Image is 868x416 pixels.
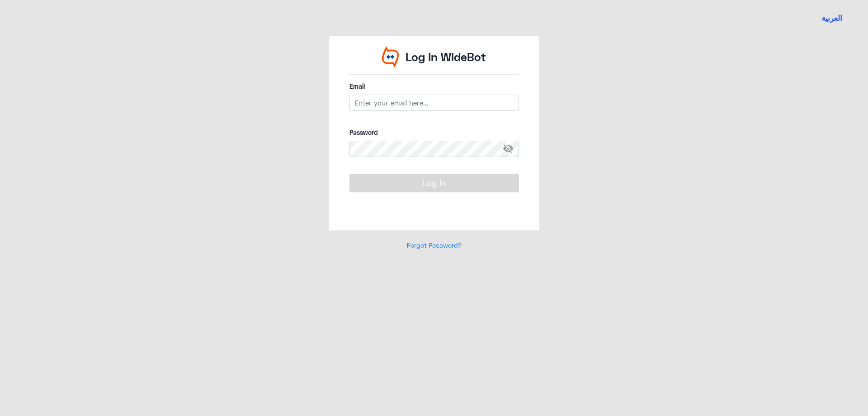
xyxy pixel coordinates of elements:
[382,46,399,67] img: Widebot Logo
[349,95,519,111] input: Enter your email here...
[407,241,462,249] a: Forgot Password?
[349,174,519,192] button: Log In
[349,81,519,91] label: Email
[349,128,519,137] label: Password
[406,48,486,66] p: Log In WideBot
[821,13,842,24] button: العربية
[503,141,519,157] span: visibility_off
[816,7,848,29] a: Switch language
